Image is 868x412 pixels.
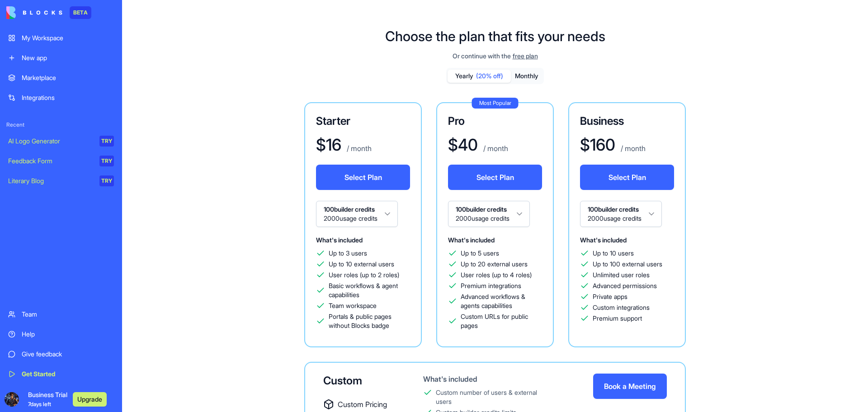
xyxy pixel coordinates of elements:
button: Select Plan [316,165,410,190]
span: Advanced workflows & agents capabilities [461,292,542,310]
div: New app [22,53,114,62]
span: (20% off) [476,71,503,81]
span: Portals & public pages without Blocks badge [329,312,410,330]
h1: Choose the plan that fits your needs [385,28,605,44]
button: Yearly [448,70,511,83]
span: Up to 100 external users [593,260,662,269]
div: Literary Blog [8,176,93,185]
div: Help [22,330,114,339]
div: TRY [99,175,114,186]
span: 7 days left [28,401,51,407]
h1: $ 16 [316,136,341,154]
span: Premium integrations [461,281,521,290]
button: Monthly [511,70,542,83]
span: Up to 10 external users [329,260,394,269]
div: Custom [323,374,394,388]
div: Feedback Form [8,156,93,166]
a: My Workspace [3,29,119,47]
p: / month [345,143,372,154]
button: Select Plan [580,165,674,190]
span: What's included [316,236,363,244]
a: Give feedback [3,345,119,363]
p: / month [481,143,508,154]
a: AI Logo GeneratorTRY [3,132,119,150]
img: logo [6,6,62,19]
a: Literary BlogTRY [3,172,119,190]
span: User roles (up to 4 roles) [461,270,532,279]
button: Book a Meeting [593,374,667,399]
h3: Pro [448,114,542,128]
div: Marketplace [22,73,114,82]
a: Team [3,305,119,323]
h3: Starter [316,114,410,128]
a: Get Started [3,365,119,383]
img: ACg8ocLR_1YxRXuuVbFxbCFSZHuYY-fbG-ly4MEcIgI4pHWqtouE7Nk=s96-c [5,392,19,407]
a: New app [3,49,119,67]
h1: $ 40 [448,136,478,154]
span: Up to 5 users [461,249,499,258]
div: TRY [99,156,114,166]
p: / month [619,143,646,154]
span: User roles (up to 2 roles) [329,270,399,279]
div: My Workspace [22,33,114,43]
button: Select Plan [448,165,542,190]
div: Most Popular [472,98,519,109]
span: Premium support [593,314,642,323]
a: Feedback FormTRY [3,152,119,170]
span: What's included [448,236,495,244]
span: free plan [513,52,538,61]
div: Give feedback [22,350,114,359]
h1: $ 160 [580,136,615,154]
span: Up to 20 external users [461,260,528,269]
div: What's included [423,374,549,384]
a: Help [3,325,119,343]
span: Unlimited user roles [593,270,650,279]
span: Business Trial [28,390,67,408]
a: Integrations [3,89,119,107]
span: Private apps [593,292,627,301]
div: AI Logo Generator [8,137,93,146]
span: Custom integrations [593,303,650,312]
span: Basic workflows & agent capabilities [329,281,410,299]
span: Custom Pricing [338,399,387,410]
div: TRY [99,136,114,147]
div: Get Started [22,369,114,379]
h3: Business [580,114,674,128]
span: Or continue with the [453,52,511,61]
span: Up to 10 users [593,249,634,258]
button: Upgrade [73,392,107,407]
div: Team [22,310,114,319]
div: BETA [70,6,91,19]
span: Advanced permissions [593,281,657,290]
div: Custom number of users & external users [436,388,549,406]
span: Recent [3,121,119,128]
span: What's included [580,236,627,244]
div: Integrations [22,93,114,102]
a: Marketplace [3,69,119,87]
a: BETA [6,6,91,19]
span: Team workspace [329,301,377,310]
span: Custom URLs for public pages [461,312,542,330]
span: Up to 3 users [329,249,367,258]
